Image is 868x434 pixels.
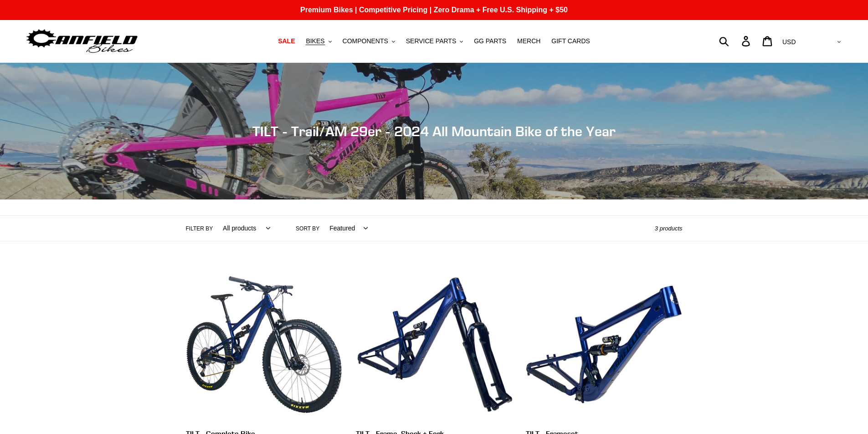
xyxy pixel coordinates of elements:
input: Search [724,31,747,51]
span: GG PARTS [474,37,506,45]
span: TILT - Trail/AM 29er - 2024 All Mountain Bike of the Year [252,123,616,139]
span: 3 products [655,225,683,232]
img: Canfield Bikes [25,27,139,56]
span: SERVICE PARTS [406,37,456,45]
a: SALE [273,35,299,47]
label: Sort by [296,225,319,233]
a: MERCH [513,35,545,47]
button: BIKES [301,35,336,47]
button: SERVICE PARTS [401,35,467,47]
span: COMPONENTS [343,37,388,45]
a: GG PARTS [469,35,511,47]
button: COMPONENTS [338,35,400,47]
span: BIKES [306,37,324,45]
span: GIFT CARDS [551,37,590,45]
span: SALE [278,37,295,45]
label: Filter by [186,225,213,233]
span: MERCH [517,37,540,45]
a: GIFT CARDS [547,35,595,47]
